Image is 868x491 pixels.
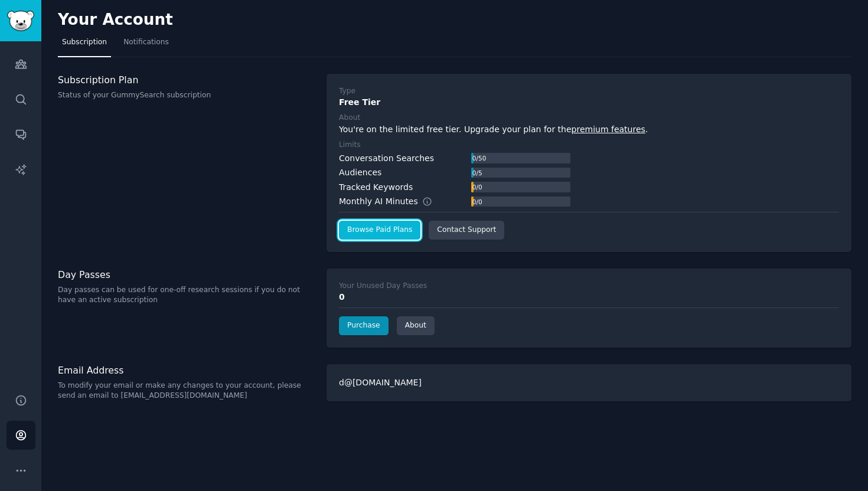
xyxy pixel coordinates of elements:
[429,221,504,240] a: Contact Support
[339,123,839,136] div: You're on the limited free tier. Upgrade your plan for the .
[58,364,314,377] h3: Email Address
[58,269,314,281] h3: Day Passes
[397,316,435,335] a: About
[339,140,361,150] div: Limits
[339,166,381,179] div: Audiences
[58,33,111,57] a: Subscription
[58,74,314,86] h3: Subscription Plan
[123,37,169,48] span: Notifications
[339,291,839,303] div: 0
[119,33,173,57] a: Notifications
[471,182,483,192] div: 0 / 0
[339,113,360,123] div: About
[339,221,420,240] a: Browse Paid Plans
[339,281,427,292] div: Your Unused Day Passes
[7,11,34,31] img: GummySearch logo
[58,285,314,306] p: Day passes can be used for one-off research sessions if you do not have an active subscription
[471,153,487,163] div: 0 / 50
[339,181,413,194] div: Tracked Keywords
[339,195,445,208] div: Monthly AI Minutes
[339,96,839,109] div: Free Tier
[339,86,355,97] div: Type
[471,197,483,207] div: 0 / 0
[572,125,645,134] a: premium features
[62,37,107,48] span: Subscription
[327,364,851,401] div: d@[DOMAIN_NAME]
[58,90,314,101] p: Status of your GummySearch subscription
[58,11,173,30] h2: Your Account
[339,152,434,165] div: Conversation Searches
[471,168,483,178] div: 0 / 5
[58,381,314,401] p: To modify your email or make any changes to your account, please send an email to [EMAIL_ADDRESS]...
[339,316,389,335] a: Purchase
